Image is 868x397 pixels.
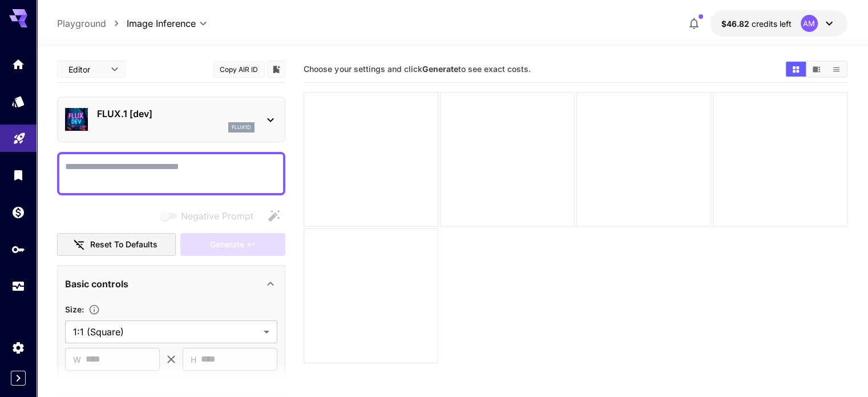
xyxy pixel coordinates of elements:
div: Library [11,168,25,182]
div: Playground [13,127,26,142]
div: AM [801,15,818,32]
div: Settings [11,340,25,355]
span: 1:1 (Square) [73,325,259,339]
a: Playground [57,17,106,30]
span: $46.82 [721,19,752,29]
span: credits left [752,19,792,29]
button: $46.81698AM [710,10,847,37]
span: Size : [65,304,84,314]
p: FLUX.1 [dev] [97,107,255,121]
div: API Keys [11,242,25,256]
span: Negative Prompt [181,209,253,223]
p: Basic controls [65,277,128,291]
div: Show media in grid viewShow media in video viewShow media in list view [785,61,847,78]
div: FLUX.1 [dev]flux1d [65,102,277,137]
button: Show media in list view [826,62,846,77]
button: Add to library [271,62,281,76]
div: Models [11,94,25,109]
nav: breadcrumb [57,17,127,30]
span: Choose your settings and click to see exact costs. [304,64,530,74]
button: Adjust the dimensions of the generated image by specifying its width and height in pixels, or sel... [84,304,104,315]
p: flux1d [232,123,251,131]
span: W [73,353,81,366]
div: $46.81698 [721,18,792,30]
span: H [191,353,196,366]
span: Image Inference [127,17,196,30]
div: Basic controls [65,270,277,298]
button: Copy AIR ID [213,61,265,78]
button: Show media in video view [806,62,826,77]
div: Home [11,57,25,71]
span: Editor [68,63,104,75]
button: Reset to defaults [57,233,176,256]
div: Usage [11,279,25,294]
div: Wallet [11,205,25,219]
button: Show media in grid view [786,62,806,77]
span: Negative prompts are not compatible with the selected model. [158,208,263,223]
button: Expand sidebar [11,371,26,386]
b: Generate [422,64,458,74]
